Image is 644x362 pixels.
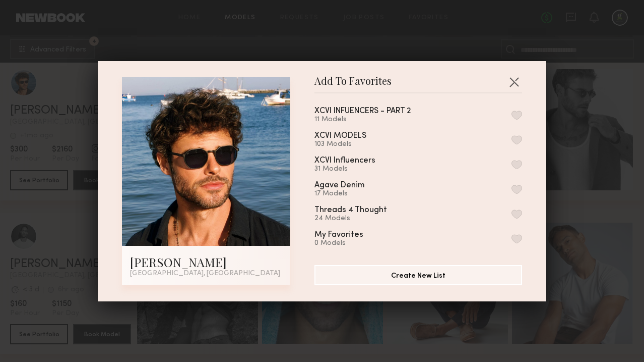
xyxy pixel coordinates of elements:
[314,157,375,165] div: XCVI Influencers
[130,254,282,270] div: [PERSON_NAME]
[314,190,389,198] div: 17 Models
[314,239,388,247] div: 0 Models
[314,140,391,148] div: 103 Models
[314,206,387,215] div: Threads 4 Thought
[314,77,392,92] span: Add To Favorites
[314,215,411,223] div: 24 Models
[314,132,366,140] div: XCVI MODELS
[130,270,282,277] div: [GEOGRAPHIC_DATA], [GEOGRAPHIC_DATA]
[314,116,435,124] div: 11 Models
[314,181,365,190] div: Agave Denim
[314,265,522,285] button: Create New List
[506,74,522,90] button: Close
[314,231,363,239] div: My Favorites
[314,107,411,116] div: XCVI INFUENCERS - PART 2
[314,165,400,173] div: 31 Models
